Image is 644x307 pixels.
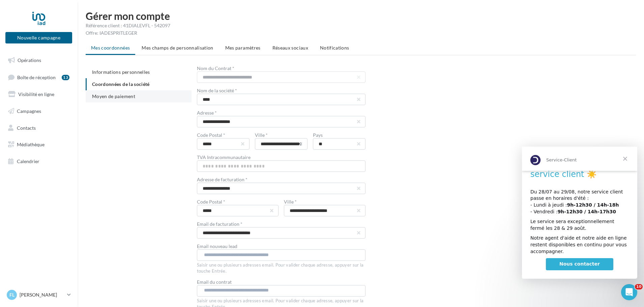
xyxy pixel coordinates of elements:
a: Médiathèque [4,137,74,152]
span: Opérations [18,57,41,63]
iframe: Intercom live chat [621,284,637,300]
span: Réseaux sociaux [272,45,308,51]
p: [PERSON_NAME] [20,291,64,298]
span: Médiathèque [17,142,45,147]
span: Mes paramètres [225,45,261,51]
span: Boîte de réception [17,74,56,80]
div: Email de facturation * [197,222,365,226]
span: Mes champs de personnalisation [142,45,213,51]
span: Contacts [17,125,36,130]
div: Adresse de facturation * [197,177,365,182]
span: FL [9,291,14,298]
span: Notifications [320,45,349,51]
div: Référence client : 41DIALEVFL - 542097 [86,22,636,29]
a: FL [PERSON_NAME] [5,288,72,301]
div: Email nouveau lead [197,244,365,249]
a: Campagnes [4,104,74,118]
div: TVA Intracommunautaire [197,155,365,160]
div: Nom de la société * [197,88,365,93]
div: Code Postal * [197,199,279,204]
a: Opérations [4,53,74,67]
span: Moyen de paiement [92,93,135,99]
div: Ville * [255,133,308,137]
div: Saisir une ou plusieurs adresses email. Pour valider chaque adresse, appuyer sur la touche Entrée. [197,261,365,274]
span: Informations personnelles [92,69,150,75]
h1: Gérer mon compte [86,11,636,21]
div: 13 [62,75,69,80]
div: Nom du Contrat * [197,66,365,71]
a: Visibilité en ligne [4,87,74,101]
span: 10 [635,284,643,289]
span: Calendrier [17,158,39,164]
div: Code Postal * [197,133,250,137]
div: Offre: IADESPRITLEGER [86,30,636,36]
div: Ville * [284,199,365,204]
a: Boîte de réception13 [4,70,74,85]
span: Campagnes [17,108,41,114]
span: Visibilité en ligne [18,91,54,97]
iframe: Intercom live chat message [522,147,637,279]
div: Pays [313,133,365,137]
a: Calendrier [4,154,74,168]
a: Contacts [4,121,74,135]
button: Nouvelle campagne [5,32,72,43]
div: Email du contrat [197,280,365,284]
div: Adresse * [197,111,365,115]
